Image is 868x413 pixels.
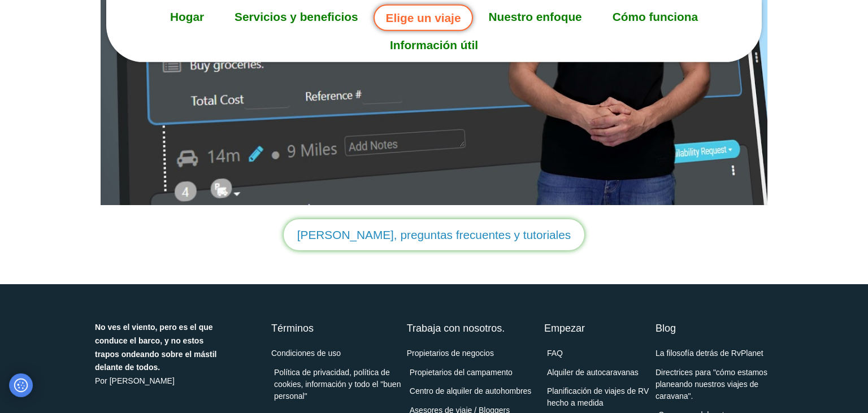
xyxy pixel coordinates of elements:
[544,367,656,379] a: Alquiler de autocaravanas
[9,373,33,397] button: Ajustes de privacidad y cookies
[407,367,513,379] span: Propietarios del campamento
[544,347,563,359] span: FAQ
[544,321,656,336] h4: Empezar
[407,385,532,397] span: Centro de alquiler de autohombres
[656,321,773,336] h4: Blog
[219,3,373,31] a: Servicios y beneficios
[271,321,407,336] h4: Términos
[155,3,219,31] a: Hogar
[656,347,763,359] span: La filosofía detrás de RvPlanet
[95,323,217,372] strong: No ves el viento, pero es el que conduce el barco, y no estos trapos ondeando sobre el mástil del...
[656,347,773,359] a: La filosofía detrás de RvPlanet
[597,3,713,31] a: Cómo funciona
[544,367,639,379] span: Alquiler de autocaravanas
[271,367,407,402] a: Política de privacidad, política de cookies, información y todo el "buen personal"
[284,219,584,250] a: [PERSON_NAME], preguntas frecuentes y tutoriales
[297,226,571,244] span: [PERSON_NAME], preguntas frecuentes y tutoriales
[375,31,493,59] a: Información útil
[271,347,341,359] span: Condiciones de uso
[407,321,544,336] h4: Trabaja con nosotros.
[544,385,656,409] a: Planificación de viajes de RV hecho a medida
[95,321,226,388] div: Por [PERSON_NAME]
[407,347,544,359] a: Propietarios de negocios
[106,3,762,59] nav: Menú
[271,347,407,359] a: Condiciones de uso
[544,347,656,359] a: FAQ
[407,385,544,397] a: Centro de alquiler de autohombres
[473,3,597,31] a: Nuestro enfoque
[407,367,544,379] a: Propietarios del campamento
[407,347,494,359] span: Propietarios de negocios
[656,367,773,402] a: Directrices para "cómo estamos planeando nuestros viajes de caravana".
[374,5,474,31] a: Elige un viaje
